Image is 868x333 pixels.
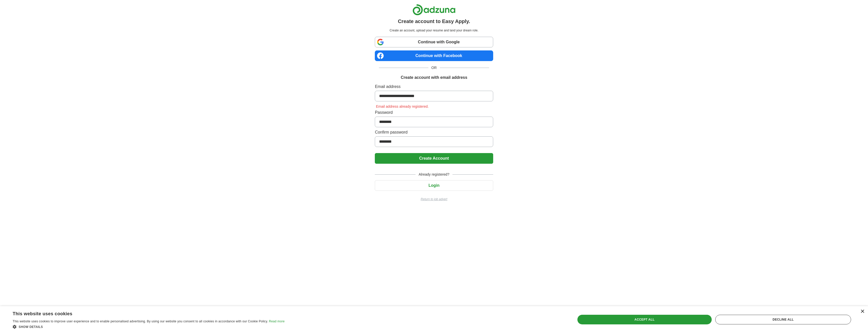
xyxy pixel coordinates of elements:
span: This website uses cookies to improve user experience and to enable personalised advertising. By u... [13,320,268,323]
div: Accept all [577,315,712,324]
span: Email address already registered. [375,104,430,108]
button: Login [375,180,493,191]
a: Continue with Facebook [375,50,493,61]
div: Close [860,310,864,313]
h1: Create account to Easy Apply. [398,17,470,25]
a: Read more, opens a new window [269,320,285,323]
a: Return to job advert [375,197,493,201]
div: This website uses cookies [13,309,272,317]
label: Confirm password [375,129,493,135]
span: Already registered? [416,172,452,177]
p: Create an account, upload your resume and land your dream role. [376,28,492,33]
a: Login [375,183,493,188]
div: Show details [13,324,285,329]
img: Adzuna logo [413,4,455,15]
span: Show details [19,325,43,329]
button: Create Account [375,153,493,164]
span: OR [428,65,440,70]
div: Decline all [715,315,851,324]
label: Password [375,109,493,116]
h1: Create account with email address [401,75,467,81]
label: Email address [375,84,493,90]
a: Continue with Google [375,37,493,47]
